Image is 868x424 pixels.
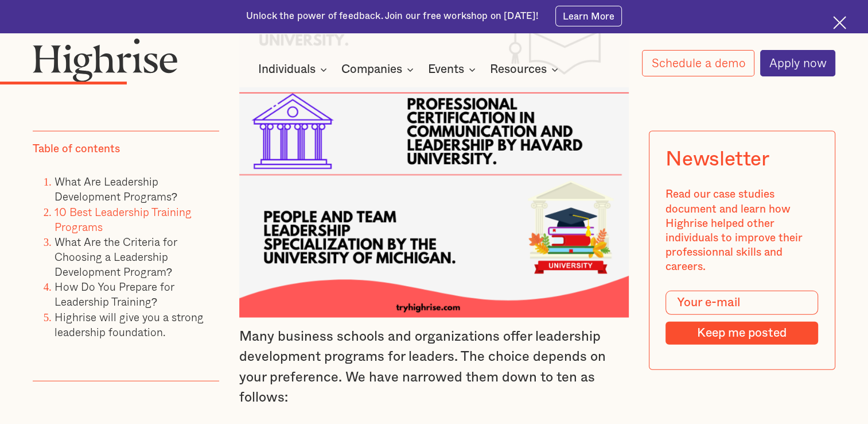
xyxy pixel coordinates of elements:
[642,50,754,76] a: Schedule a demo
[258,63,316,76] div: Individuals
[666,147,769,171] div: Newsletter
[666,290,819,344] form: Modal Form
[33,38,178,82] img: Highrise logo
[55,233,177,279] a: What Are the Criteria for Choosing a Leadership Development Program?
[55,203,192,234] a: 10 Best Leadership Training Programs
[341,63,402,76] div: Companies
[33,142,120,156] div: Table of contents
[490,63,562,76] div: Resources
[833,16,846,29] img: Cross icon
[341,63,417,76] div: Companies
[33,339,219,353] p: ‍
[428,63,479,76] div: Events
[55,278,174,310] a: How Do You Prepare for Leadership Training?
[666,290,819,315] input: Your e-mail
[555,6,622,26] a: Learn More
[490,63,547,76] div: Resources
[258,63,330,76] div: Individuals
[246,10,539,23] div: Unlock the power of feedback. Join our free workshop on [DATE]!
[428,63,464,76] div: Events
[666,187,819,274] div: Read our case studies document and learn how Highrise helped other individuals to improve their p...
[760,50,836,76] a: Apply now
[55,308,204,340] a: Highrise will give you a strong leadership foundation.
[239,327,629,408] p: Many business schools and organizations offer leadership development programs for leaders. The ch...
[666,321,819,344] input: Keep me posted
[55,173,178,205] a: What Are Leadership Development Programs?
